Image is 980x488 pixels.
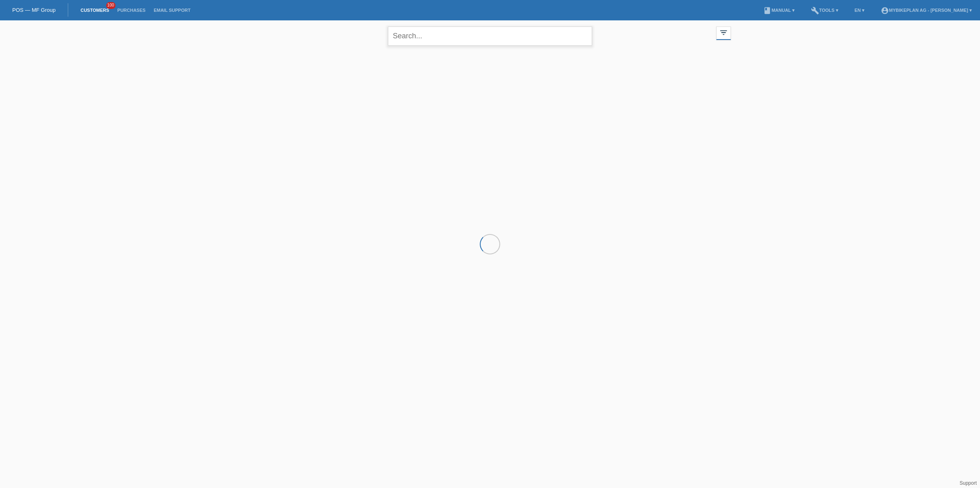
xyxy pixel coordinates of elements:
a: EN ▾ [851,8,869,13]
a: Support [960,480,977,486]
span: 100 [106,2,116,9]
i: filter_list [719,28,728,37]
a: bookManual ▾ [759,8,799,13]
a: Email Support [149,8,194,13]
i: account_circle [881,7,889,15]
i: book [763,7,771,15]
a: account_circleMybikeplan AG - [PERSON_NAME] ▾ [877,8,976,13]
i: build [811,7,819,15]
a: Customers [76,8,113,13]
input: Search... [388,26,592,46]
a: POS — MF Group [12,7,56,13]
a: buildTools ▾ [807,8,842,13]
a: Purchases [113,8,149,13]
